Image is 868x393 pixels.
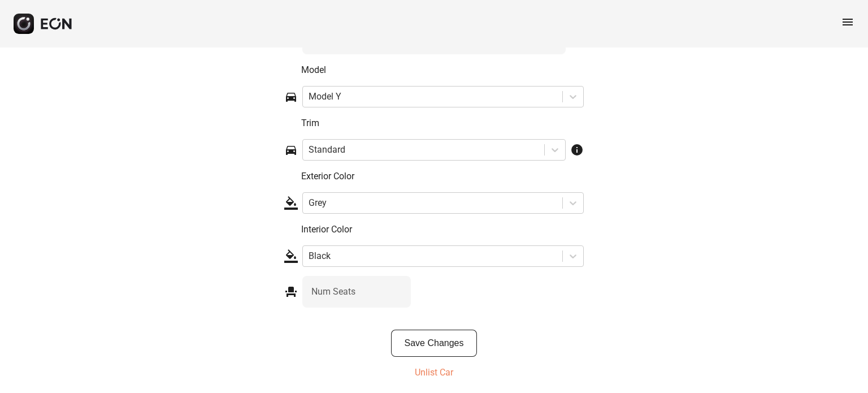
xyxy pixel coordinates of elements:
[570,143,584,157] span: info
[284,285,298,299] span: event_seat
[301,223,584,236] p: Interior Color
[301,116,584,130] p: Trim
[284,249,298,263] span: format_color_fill
[301,170,584,183] p: Exterior Color
[841,15,854,29] span: menu
[415,366,453,379] p: Unlist Car
[311,285,355,299] label: Num Seats
[301,63,584,77] p: Model
[284,143,298,157] span: directions_car
[284,90,298,103] span: directions_car
[284,196,298,210] span: format_color_fill
[391,330,478,357] button: Save Changes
